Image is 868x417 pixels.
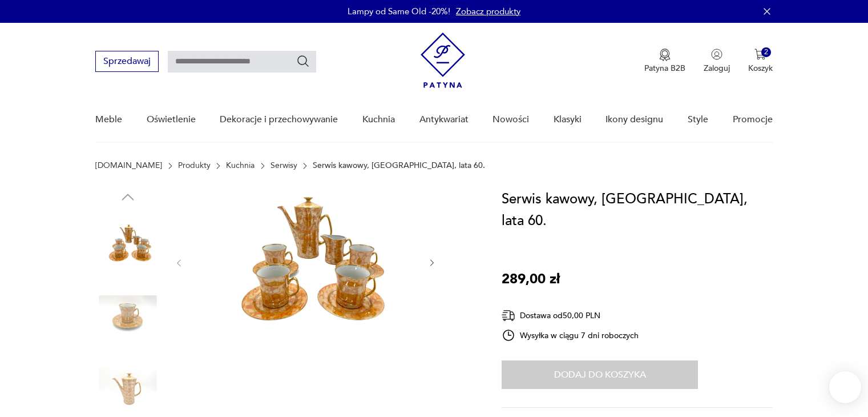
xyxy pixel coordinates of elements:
[95,51,159,72] button: Sprzedawaj
[95,58,159,66] a: Sprzedawaj
[226,161,255,170] a: Kuchnia
[502,308,639,323] div: Dostawa od 50,00 PLN
[296,54,310,68] button: Szukaj
[644,49,685,74] a: Ikona medaluPatyna B2B
[644,63,685,74] p: Patyna B2B
[492,98,529,142] a: Nowości
[704,49,730,74] button: Zaloguj
[711,49,722,60] img: Ikonka użytkownika
[271,161,297,170] a: Serwisy
[688,98,708,142] a: Style
[348,6,450,17] p: Lampy od Same Old -20%!
[502,308,515,323] img: Ikona dostawy
[195,189,415,335] img: Zdjęcie produktu Serwis kawowy, Włocławek, lata 60.
[754,49,766,60] img: Ikona koszyka
[95,284,160,350] img: Zdjęcie produktu Serwis kawowy, Włocławek, lata 60.
[748,49,773,74] button: 2Koszyk
[178,161,211,170] a: Produkty
[419,98,469,142] a: Antykwariat
[421,33,465,88] img: Patyna - sklep z meblami i dekoracjami vintage
[95,161,162,170] a: [DOMAIN_NAME]
[704,63,730,74] p: Zaloguj
[456,6,520,17] a: Zobacz produkty
[502,189,773,232] h1: Serwis kawowy, [GEOGRAPHIC_DATA], lata 60.
[362,98,395,142] a: Kuchnia
[644,49,685,74] button: Patyna B2B
[554,98,582,142] a: Klasyki
[829,371,861,403] iframe: Smartsupp widget button
[95,98,122,142] a: Meble
[605,98,663,142] a: Ikony designu
[502,268,560,290] p: 289,00 zł
[147,98,196,142] a: Oświetlenie
[733,98,773,142] a: Promocje
[220,98,338,142] a: Dekoracje i przechowywanie
[748,63,773,74] p: Koszyk
[502,328,639,342] div: Wysyłka w ciągu 7 dni roboczych
[95,211,160,276] img: Zdjęcie produktu Serwis kawowy, Włocławek, lata 60.
[659,49,671,61] img: Ikona medalu
[761,47,771,57] div: 2
[313,161,485,170] p: Serwis kawowy, [GEOGRAPHIC_DATA], lata 60.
